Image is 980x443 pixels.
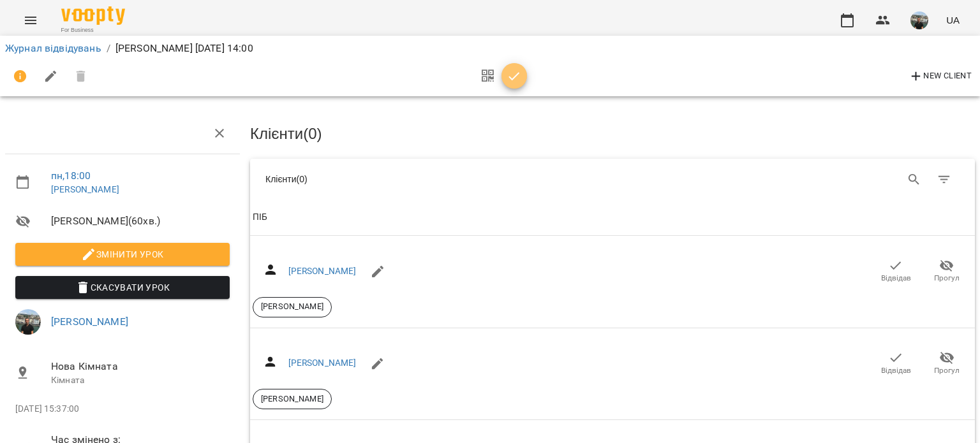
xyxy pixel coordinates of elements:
[921,254,972,289] button: Прогул
[288,358,357,368] a: [PERSON_NAME]
[51,316,128,328] a: [PERSON_NAME]
[15,403,230,416] p: [DATE] 15:37:00
[26,280,219,295] span: Скасувати Урок
[51,214,230,229] span: [PERSON_NAME] ( 60 хв. )
[26,247,219,262] span: Змінити урок
[265,173,603,185] div: Клієнти ( 0 )
[253,393,331,405] span: [PERSON_NAME]
[115,41,253,56] p: [PERSON_NAME] [DATE] 14:00
[910,11,928,29] img: 7b440ff8524f0c30b8732fa3236a74b2.jpg
[881,273,911,284] span: Відвідав
[61,6,125,25] img: Voopty Logo
[5,41,975,56] nav: breadcrumb
[946,13,960,27] span: UA
[253,210,267,225] div: Sort
[934,365,960,376] span: Прогул
[921,345,972,381] button: Прогул
[15,309,41,335] img: 7b440ff8524f0c30b8732fa3236a74b2.jpg
[929,164,960,195] button: Фільтр
[899,164,930,195] button: Search
[881,365,911,376] span: Відвідав
[15,276,230,299] button: Скасувати Урок
[253,210,972,225] span: ПІБ
[934,273,960,284] span: Прогул
[15,5,46,36] button: Menu
[870,345,921,381] button: Відвідав
[51,184,119,194] a: [PERSON_NAME]
[61,26,125,34] span: For Business
[909,69,972,84] span: New Client
[250,126,975,142] h3: Клієнти ( 0 )
[288,266,357,276] a: [PERSON_NAME]
[941,8,965,32] button: UA
[107,41,110,56] li: /
[5,42,101,54] a: Журнал відвідувань
[51,374,230,387] p: Кімната
[253,301,331,312] span: [PERSON_NAME]
[51,359,230,374] span: Нова Кімната
[905,66,975,87] button: New Client
[51,170,91,182] a: пн , 18:00
[253,210,267,225] div: ПІБ
[250,159,975,200] div: Table Toolbar
[870,254,921,289] button: Відвідав
[15,243,230,266] button: Змінити урок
